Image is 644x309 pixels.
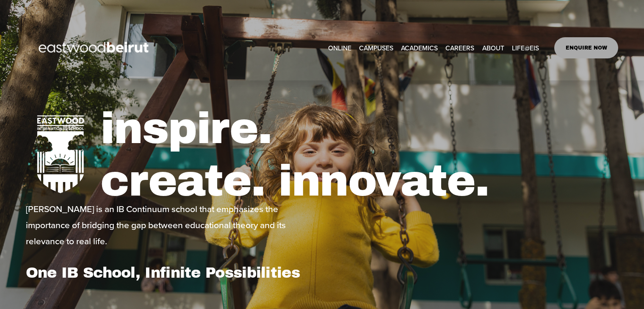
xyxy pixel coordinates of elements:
[26,26,164,69] img: EastwoodIS Global Site
[359,41,393,54] a: folder dropdown
[100,102,618,207] h1: inspire. create. innovate.
[26,201,320,249] p: [PERSON_NAME] is an IB Continuum school that emphasizes the importance of bridging the gap betwee...
[512,41,539,54] a: folder dropdown
[482,41,504,54] a: folder dropdown
[359,42,393,54] span: CAMPUSES
[445,41,474,54] a: CAREERS
[328,41,351,54] a: ONLINE
[401,42,438,54] span: ACADEMICS
[26,264,320,281] h1: One IB School, Infinite Possibilities
[482,42,504,54] span: ABOUT
[512,42,539,54] span: LIFE@EIS
[401,41,438,54] a: folder dropdown
[554,37,618,58] a: ENQUIRE NOW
